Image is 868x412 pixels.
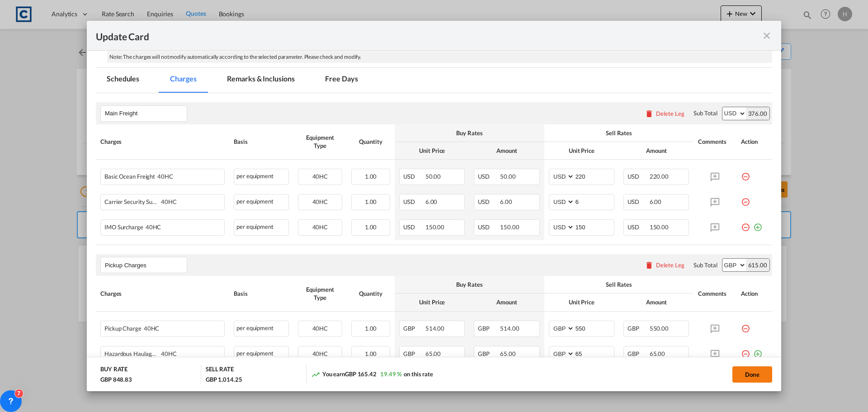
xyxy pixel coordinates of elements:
[693,109,717,117] div: Sub Total
[96,30,761,41] div: Update Card
[345,370,377,378] span: GBP 165.42
[575,220,614,233] input: 150
[732,366,772,383] button: Done
[693,124,736,160] th: Comments
[298,285,342,302] div: Equipment Type
[312,198,328,205] span: 40HC
[100,365,127,375] div: BUY RATE
[234,346,289,362] div: per equipment
[627,223,648,231] span: USD
[645,110,684,117] button: Delete Leg
[627,350,648,357] span: GBP
[365,223,377,231] span: 1.00
[87,21,781,392] md-dialog: Update Card Pickup ...
[159,199,177,205] span: 40HC
[656,261,684,269] div: Delete Leg
[544,142,619,160] th: Unit Price
[365,173,377,180] span: 1.00
[425,198,438,205] span: 6.00
[741,219,750,228] md-icon: icon-minus-circle-outline red-400-fg
[627,198,648,205] span: USD
[100,289,225,298] div: Charges
[399,129,540,137] div: Buy Rates
[104,321,192,332] div: Pickup Charge
[159,68,207,93] md-tab-item: Charges
[234,137,289,146] div: Basis
[311,370,320,379] md-icon: icon-trending-up
[100,375,134,384] div: GBP 848.83
[380,370,401,378] span: 19.49 %
[206,365,234,375] div: SELL RATE
[425,350,441,357] span: 65.00
[351,289,390,298] div: Quantity
[549,129,689,137] div: Sell Rates
[753,219,762,228] md-icon: icon-plus-circle-outline green-400-fg
[234,289,289,298] div: Basis
[478,198,499,205] span: USD
[365,350,377,357] span: 1.00
[544,294,619,311] th: Unit Price
[619,294,693,311] th: Amount
[104,220,192,231] div: IMO Surcharge
[645,109,654,118] md-icon: icon-delete
[736,124,772,160] th: Action
[403,350,424,357] span: GBP
[104,346,192,357] div: Hazardous Haulage Additional
[143,224,161,231] span: 40HC
[395,294,469,311] th: Unit Price
[478,350,499,357] span: GBP
[234,169,289,185] div: per equipment
[314,68,368,93] md-tab-item: Free Days
[234,194,289,210] div: per equipment
[365,198,377,205] span: 1.00
[105,107,187,120] input: Leg Name
[105,258,187,272] input: Leg Name
[575,194,614,208] input: 6
[627,173,648,180] span: USD
[500,350,516,357] span: 65.00
[312,223,328,231] span: 40HC
[746,107,769,120] div: 376.00
[96,68,378,93] md-pagination-wrapper: Use the left and right arrow keys to navigate between tabs
[645,261,684,269] button: Delete Leg
[500,325,519,332] span: 514.00
[761,30,772,41] md-icon: icon-close fg-AAA8AD m-0 pointer
[100,137,225,146] div: Charges
[403,198,424,205] span: USD
[627,325,648,332] span: GBP
[741,169,750,178] md-icon: icon-minus-circle-outline red-400-fg
[206,375,242,384] div: GBP 1,014.25
[478,325,499,332] span: GBP
[650,198,662,205] span: 6.00
[234,219,289,236] div: per equipment
[234,321,289,337] div: per equipment
[575,346,614,360] input: 65
[312,325,328,332] span: 40HC
[403,325,424,332] span: GBP
[741,321,750,330] md-icon: icon-minus-circle-outline red-400-fg
[298,133,342,150] div: Equipment Type
[216,68,305,93] md-tab-item: Remarks & Inclusions
[500,198,512,205] span: 6.00
[500,173,516,180] span: 50.00
[693,276,736,311] th: Comments
[399,280,540,289] div: Buy Rates
[753,346,762,355] md-icon: icon-plus-circle-outline green-400-fg
[425,173,441,180] span: 50.00
[469,142,544,160] th: Amount
[395,142,469,160] th: Unit Price
[650,350,665,357] span: 65.00
[312,173,328,180] span: 40HC
[478,223,499,231] span: USD
[155,173,173,180] span: 40HC
[478,173,499,180] span: USD
[746,259,769,271] div: 615.00
[500,223,519,231] span: 150.00
[96,68,150,93] md-tab-item: Schedules
[575,169,614,183] input: 220
[142,325,160,332] span: 40HC
[693,261,717,269] div: Sub Total
[107,51,772,63] div: Note: The charges will not modify automatically according to the selected parameter. Please check...
[741,346,750,355] md-icon: icon-minus-circle-outline red-400-fg
[549,280,689,289] div: Sell Rates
